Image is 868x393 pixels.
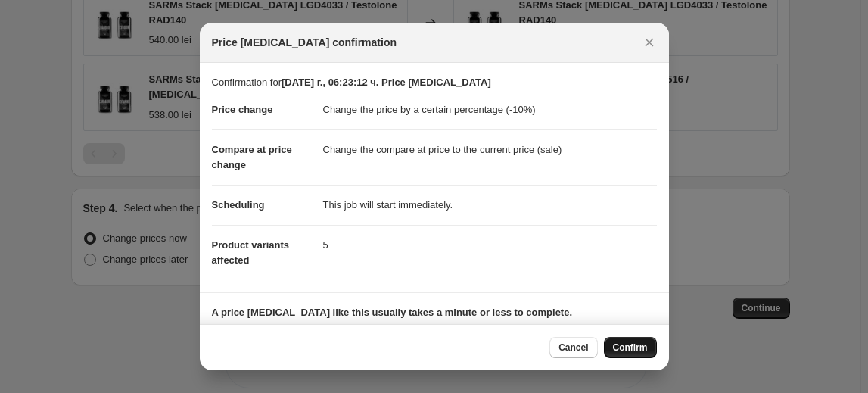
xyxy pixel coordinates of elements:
p: Confirmation for [212,75,657,90]
span: Cancel [558,342,588,354]
span: Product variants affected [212,239,290,266]
dd: 5 [323,225,657,265]
span: Price [MEDICAL_DATA] confirmation [212,35,397,50]
span: Price change [212,104,273,115]
button: Close [639,32,660,53]
button: Cancel [549,337,597,358]
dd: Change the compare at price to the current price (sale) [323,129,657,170]
dd: This job will start immediately. [323,185,657,225]
b: [DATE] г., 06:23:12 ч. Price [MEDICAL_DATA] [282,76,491,88]
span: Compare at price change [212,144,292,170]
b: A price [MEDICAL_DATA] like this usually takes a minute or less to complete. [212,307,573,318]
dd: Change the price by a certain percentage (-10%) [323,90,657,129]
span: Confirm [613,342,648,354]
span: Scheduling [212,199,265,211]
button: Confirm [604,337,657,358]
